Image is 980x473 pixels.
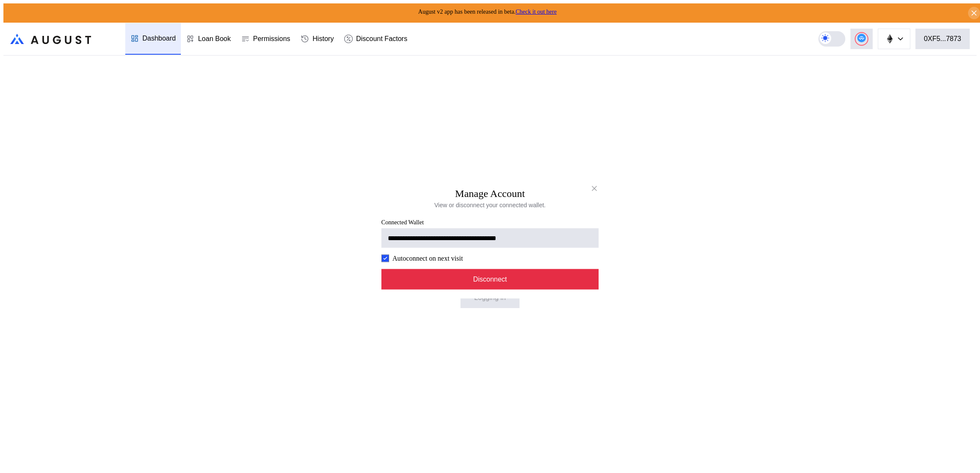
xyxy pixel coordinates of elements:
div: Permissions [253,35,290,43]
button: close modal [587,182,601,195]
div: Dashboard [142,35,176,42]
span: Connected Wallet [381,219,599,226]
div: Loan Book [198,35,231,43]
span: August v2 app has been released in beta. [418,9,557,15]
div: Discount Factors [356,35,407,43]
button: Disconnect [381,269,599,289]
div: 0XF5...7873 [924,35,961,43]
label: Autoconnect on next visit [393,254,463,262]
a: Check it out here [516,9,557,15]
img: chain logo [885,34,894,44]
div: View or disconnect your connected wallet. [434,201,546,209]
div: History [313,35,334,43]
h2: Manage Account [455,188,525,199]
